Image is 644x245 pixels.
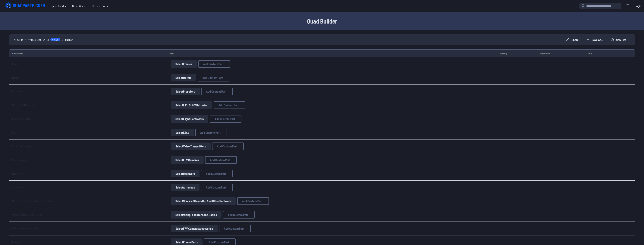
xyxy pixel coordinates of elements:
[171,170,199,177] button: SelectReceivers
[195,129,227,136] button: Add Custom Part
[12,62,20,66] a: Frames
[608,37,630,43] button: New List
[497,49,538,57] td: Quantity
[28,38,49,42] span: My Build List [DATE]
[170,225,218,232] a: SelectFPV Camera Accessories
[170,101,213,109] a: SelectLiPo / LiHV Batteries
[12,186,22,189] a: Antennas
[198,74,229,81] button: Add Custom Part
[12,240,26,244] a: Frame Parts
[12,172,23,175] a: Receivers
[9,49,167,57] td: Component
[12,90,23,93] a: Propellers
[12,145,32,148] a: Video Transmitters
[203,63,224,66] span: Add Custom Part
[171,156,204,164] button: SelectFPV Cameras
[90,2,111,10] a: Browse Parts
[171,184,199,191] button: SelectAntennas
[170,197,237,205] a: SelectScrews, Standoffs, and Other Hardware
[218,104,239,107] span: Add Custom Part
[170,60,198,68] a: SelectFrames
[171,60,197,68] button: SelectFrames
[224,227,244,230] span: Add Custom Part
[583,37,606,43] button: Save as...
[12,103,34,107] a: LiPo / LiHV Batteries
[219,225,251,232] button: Add Custom Part
[49,2,69,10] a: Quad Builder
[170,115,209,123] a: SelectFlight Controllers
[585,49,617,57] td: Total
[210,158,230,161] span: Add Custom Part
[170,88,200,95] a: SelectPropellers
[170,211,222,219] a: SelectWiring, Adapters and Cables
[170,129,195,136] a: SelectESCs
[171,211,221,219] button: SelectWiring, Adapters and Cables
[201,184,233,191] button: Add Custom Part
[12,158,27,161] a: FPV Cameras
[170,142,211,150] a: SelectVideo Transmitters
[12,76,19,79] a: Motors
[171,142,211,150] button: SelectVideo Transmitters
[12,131,18,134] a: ESCs
[170,74,197,81] a: SelectMotors
[171,88,200,95] button: SelectPropellers
[633,2,642,10] a: Login
[210,115,241,123] button: Add Custom Part
[206,186,226,189] span: Add Custom Part
[563,37,582,43] button: Share
[200,131,221,134] span: Add Custom Part
[205,156,237,164] button: Add Custom Part
[167,49,496,57] td: Part
[228,213,248,216] span: Add Custom Part
[203,76,223,79] span: Add Custom Part
[171,101,212,109] button: SelectLiPo / LiHV Batteries
[14,38,23,42] a: All builds
[202,17,442,26] h1: Quad Builder
[50,38,60,41] span: Active
[237,197,269,205] button: Add Custom Part
[217,145,237,148] span: Add Custom Part
[214,101,245,109] button: Add Custom Part
[171,74,196,81] button: SelectMotors
[170,184,200,191] a: SelectAntennas
[65,38,73,42] a: Builder
[171,115,208,123] button: SelectFlight Controllers
[212,142,244,150] button: Add Custom Part
[198,60,230,68] button: Add Custom Part
[223,211,255,219] button: Add Custom Part
[170,170,200,177] a: SelectReceivers
[69,2,90,10] a: News & Intel
[12,227,39,230] a: FPV Camera Accessories
[242,200,262,203] span: Add Custom Part
[28,38,60,42] a: My Build List [DATE]Active
[206,172,226,175] span: Add Custom Part
[201,88,233,95] button: Add Custom Part
[171,225,218,232] button: SelectFPV Camera Accessories
[215,117,235,120] span: Add Custom Part
[170,156,204,164] a: SelectFPV Cameras
[209,241,229,244] span: Add Custom Part
[12,213,42,216] a: Wiring, Adapters and Cables
[12,117,30,120] a: Flight Controllers
[171,197,236,205] button: SelectScrews, Standoffs, and Other Hardware
[206,90,226,93] span: Add Custom Part
[537,49,584,57] td: Base Price
[201,170,233,177] button: Add Custom Part
[171,129,194,136] button: SelectESCs
[12,199,54,203] a: Screws, Standoffs, and Other Hardware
